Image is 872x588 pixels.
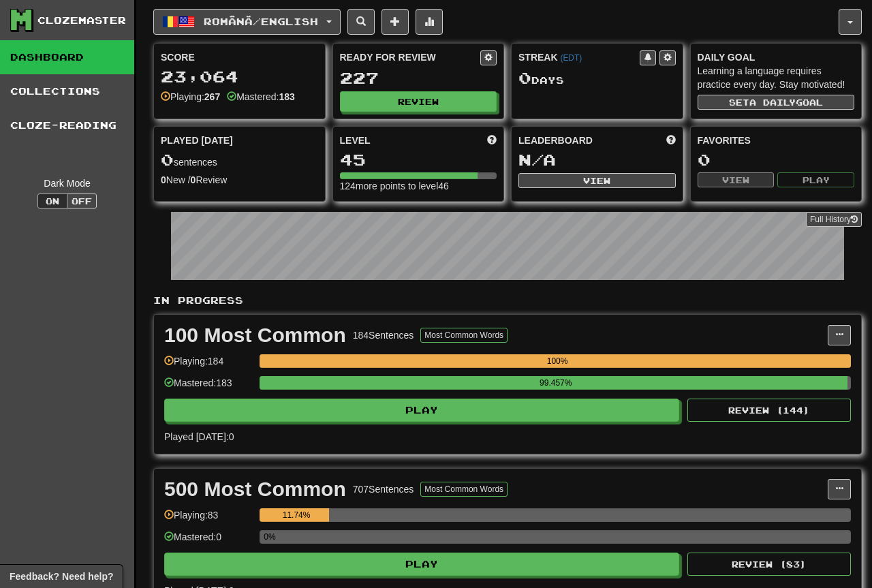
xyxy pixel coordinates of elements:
[153,9,341,35] button: Română/English
[161,151,318,169] div: sentences
[353,482,414,496] div: 707 Sentences
[698,64,855,91] div: Learning a language requires practice every day. Stay motivated!
[161,134,233,147] span: Played [DATE]
[518,173,676,188] button: View
[518,50,640,64] div: Streak
[340,69,497,87] div: 227
[806,212,862,227] a: Full History
[161,90,220,104] div: Playing:
[10,570,113,583] span: Open feedback widget
[164,479,346,499] div: 500 Most Common
[264,508,329,522] div: 11.74%
[227,90,295,104] div: Mastered:
[164,553,679,576] button: Play
[698,172,775,187] button: View
[518,150,556,169] span: N/A
[161,174,166,185] strong: 0
[518,69,676,87] div: Day s
[153,294,862,307] p: In Progress
[687,399,851,422] button: Review (144)
[518,134,593,147] span: Leaderboard
[420,482,508,497] button: Most Common Words
[161,173,318,187] div: New / Review
[10,176,124,190] div: Dark Mode
[67,194,97,208] button: Off
[204,16,318,27] span: Română / English
[666,134,676,147] span: This week in points, UTC
[416,9,443,35] button: More stats
[340,179,497,193] div: 124 more points to level 46
[264,376,847,390] div: 99.457%
[347,9,375,35] button: Search sentences
[164,354,253,377] div: Playing: 184
[164,508,253,531] div: Playing: 83
[698,95,855,110] button: Seta dailygoal
[37,14,126,27] div: Clozemaster
[279,91,294,102] strong: 183
[161,68,318,85] div: 23,064
[164,431,234,442] span: Played [DATE]: 0
[698,50,855,64] div: Daily Goal
[161,50,318,64] div: Score
[204,91,220,102] strong: 267
[164,530,253,553] div: Mastered: 0
[698,134,855,147] div: Favorites
[161,150,174,169] span: 0
[353,328,414,342] div: 184 Sentences
[687,553,851,576] button: Review (83)
[749,97,796,107] span: a daily
[777,172,854,187] button: Play
[340,91,497,112] button: Review
[164,325,346,345] div: 100 Most Common
[164,399,679,422] button: Play
[420,328,508,343] button: Most Common Words
[518,68,531,87] span: 0
[381,9,409,35] button: Add sentence to collection
[164,376,253,399] div: Mastered: 183
[487,134,497,147] span: Score more points to level up
[698,151,855,168] div: 0
[340,50,481,64] div: Ready for Review
[340,151,497,168] div: 45
[560,53,582,63] a: (EDT)
[37,194,67,208] button: On
[264,354,851,368] div: 100%
[340,134,371,147] span: Level
[191,174,196,185] strong: 0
